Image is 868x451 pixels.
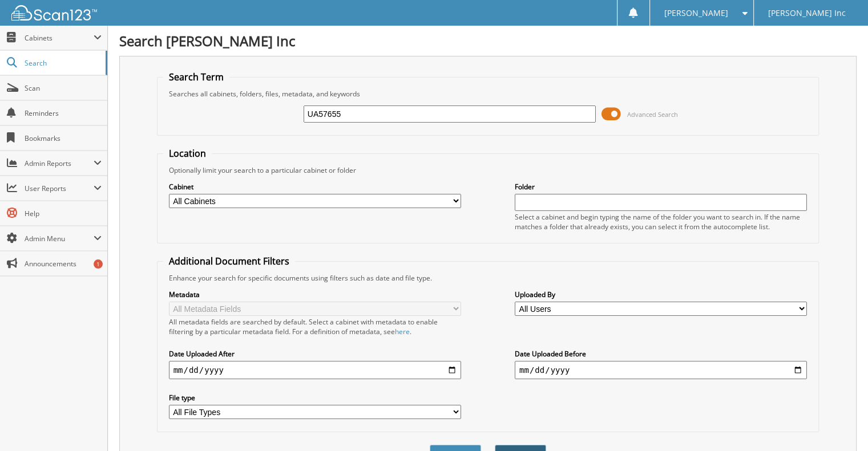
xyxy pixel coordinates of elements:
[163,273,813,283] div: Enhance your search for specific documents using filters such as date and file type.
[25,159,94,168] span: Admin Reports
[811,396,868,451] iframe: Chat Widget
[169,317,461,336] div: All metadata fields are searched by default. Select a cabinet with metadata to enable filtering b...
[25,184,94,193] span: User Reports
[163,165,813,175] div: Optionally limit your search to a particular cabinet or folder
[169,349,461,359] label: Date Uploaded After
[169,393,461,403] label: File type
[515,290,807,299] label: Uploaded By
[395,327,410,336] a: here
[515,361,807,379] input: end
[515,349,807,359] label: Date Uploaded Before
[169,361,461,379] input: start
[515,212,807,231] div: Select a cabinet and begin typing the name of the folder you want to search in. If the name match...
[25,108,102,118] span: Reminders
[768,10,846,17] span: [PERSON_NAME] Inc
[169,182,461,192] label: Cabinet
[163,255,295,267] legend: Additional Document Filters
[25,58,100,68] span: Search
[94,259,103,269] div: 1
[11,5,97,21] img: scan123-logo-white.svg
[163,147,212,160] legend: Location
[25,209,102,218] span: Help
[627,110,678,119] span: Advanced Search
[25,234,94,243] span: Admin Menu
[515,182,807,192] label: Folder
[25,259,102,269] span: Announcements
[25,133,102,143] span: Bookmarks
[119,31,857,50] h1: Search [PERSON_NAME] Inc
[169,290,461,299] label: Metadata
[25,33,94,43] span: Cabinets
[163,71,229,83] legend: Search Term
[664,10,728,17] span: [PERSON_NAME]
[163,89,813,99] div: Searches all cabinets, folders, files, metadata, and keywords
[25,83,102,93] span: Scan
